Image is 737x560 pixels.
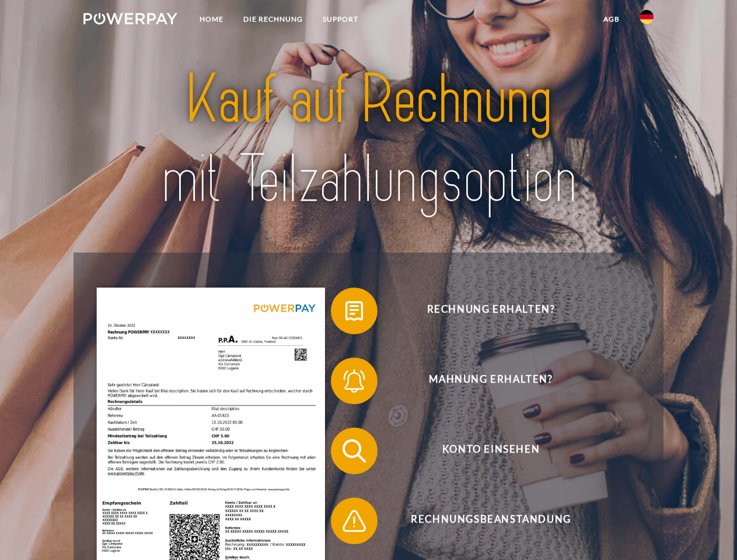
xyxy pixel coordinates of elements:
button: Rechnung erhalten? [331,288,634,334]
span: Mahnung erhalten? [348,358,634,404]
img: de [640,10,654,24]
a: Home [190,9,233,30]
a: SUPPORT [313,9,368,30]
button: Mahnung erhalten? [331,358,634,404]
button: Rechnungsbeanstandung [331,498,634,544]
img: qb_bill.svg [340,296,369,325]
img: logo-powerpay-white.svg [83,13,177,24]
span: Rechnungsbeanstandung [348,498,634,544]
button: Konto einsehen [331,428,634,474]
a: DIE RECHNUNG [233,9,313,30]
img: qb_warning.svg [340,506,369,535]
img: qb_search.svg [340,436,369,466]
img: qb_bell.svg [340,366,369,395]
img: title-powerpay_de.svg [111,56,626,223]
span: Konto einsehen [348,428,634,474]
span: Rechnung erhalten? [348,288,634,334]
a: agb [593,9,630,30]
